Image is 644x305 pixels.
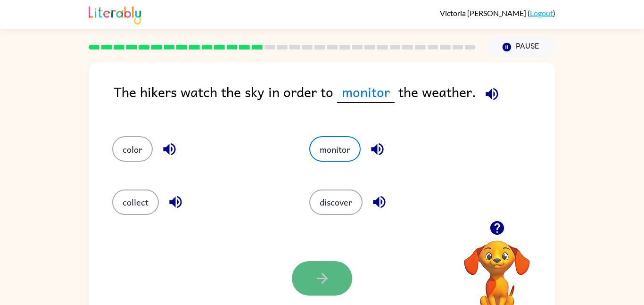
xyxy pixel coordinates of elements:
button: discover [309,190,363,215]
img: Literably [89,4,141,25]
span: Victoria [PERSON_NAME] [440,8,528,17]
div: ( ) [440,8,555,17]
button: collect [112,190,159,215]
button: monitor [309,136,361,162]
button: color [112,136,153,162]
button: Pause [487,36,555,58]
a: Logout [530,8,553,17]
div: The hikers watch the sky in order to the weather. [114,81,555,117]
span: monitor [337,81,395,103]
